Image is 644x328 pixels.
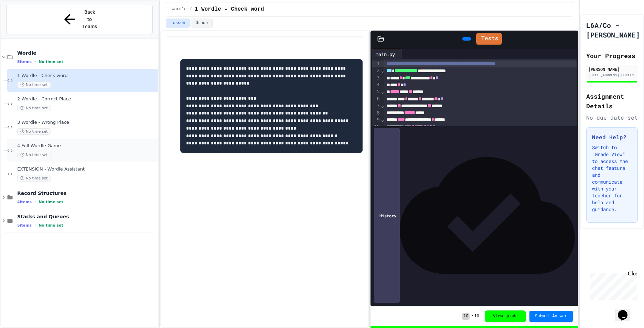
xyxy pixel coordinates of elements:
div: 8 [372,110,381,117]
span: 1 Wordle - Check word [195,5,264,13]
span: No time set [17,105,51,111]
iframe: chat widget [587,271,637,300]
span: / [471,314,473,319]
span: Fold line [381,117,384,122]
span: No time set [17,81,51,88]
span: Wordle [17,50,157,56]
button: View grade [485,310,526,322]
span: Stacks and Queues [17,214,157,220]
span: No time set [17,175,51,182]
span: 1 Wordle - Check word [17,73,157,79]
button: Grade [191,19,212,28]
div: [PERSON_NAME] [588,66,636,72]
div: 2 [372,67,381,74]
span: • [34,59,36,64]
div: 3 [372,75,381,81]
span: Wordle [172,7,186,12]
div: Chat with us now!Close [3,3,47,44]
div: History [374,128,400,303]
div: 9 [372,117,381,123]
span: No time set [39,200,63,204]
span: EXTENSION - Wordle Assistant [17,166,157,172]
div: main.py [372,51,398,58]
iframe: chat widget [615,300,637,321]
span: 10 [474,314,479,319]
div: main.py [372,49,402,59]
span: • [34,222,36,228]
span: 4 Full Wordle Game [17,143,157,149]
span: 10 [462,313,470,320]
button: Submit Answer [529,311,573,322]
h2: Assignment Details [586,91,638,111]
div: 1 [372,61,381,67]
span: 3 Wordle - Wrong Place [17,120,157,125]
h3: Need Help? [592,133,632,141]
span: Back to Teams [82,9,98,30]
span: • [34,199,36,205]
span: 2 Wordle - Correct Place [17,96,157,102]
span: Fold line [381,68,384,74]
button: Lesson [166,19,190,28]
span: Submit Answer [535,314,567,319]
div: 7 [372,102,381,109]
span: 5 items [17,59,32,64]
h1: L6A/Co - [PERSON_NAME] [586,20,640,40]
span: No time set [39,59,63,64]
span: No time set [39,223,63,228]
span: / [189,7,192,12]
span: 4 items [17,200,32,204]
div: [EMAIL_ADDRESS][DOMAIN_NAME] [588,73,636,78]
div: 5 [372,88,381,95]
h2: Your Progress [586,51,638,61]
a: Tests [476,33,502,45]
div: 4 [372,81,381,88]
span: No time set [17,152,51,158]
span: 5 items [17,223,32,228]
button: Back to Teams [6,5,153,34]
div: 6 [372,96,381,102]
p: Switch to "Grade View" to access the chat feature and communicate with your teacher for help and ... [592,144,632,213]
span: Fold line [381,103,384,108]
span: Record Structures [17,190,157,196]
div: 10 [372,123,381,130]
span: Fold line [381,89,384,95]
div: No due date set [586,113,638,122]
span: No time set [17,128,51,135]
